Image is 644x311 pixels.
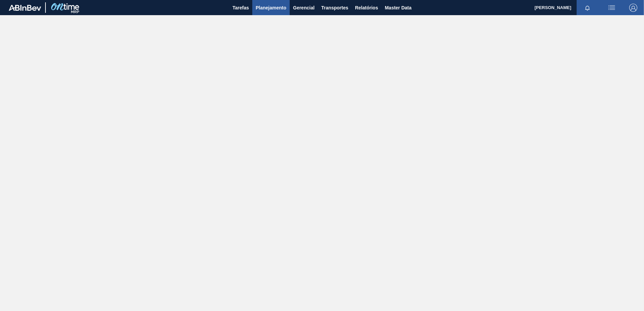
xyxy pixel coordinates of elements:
[629,4,637,12] img: Logout
[608,4,616,12] img: userActions
[232,4,249,12] span: Tarefas
[577,3,598,12] button: Notificações
[9,5,41,11] img: TNhmsLtSVTkK8tSr43FrP2fwEKptu5GPRR3wAAAABJRU5ErkJggg==
[321,4,348,12] span: Transportes
[385,4,411,12] span: Master Data
[355,4,378,12] span: Relatórios
[293,4,315,12] span: Gerencial
[256,4,286,12] span: Planejamento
